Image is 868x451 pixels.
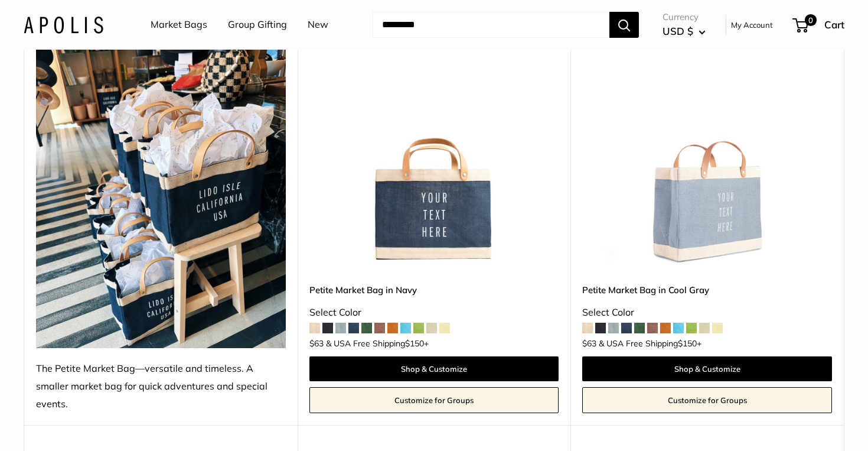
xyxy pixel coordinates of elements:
span: $150 [678,338,697,349]
span: $150 [405,338,424,349]
button: USD $ [663,22,706,41]
span: 0 [805,14,817,26]
div: Select Color [582,304,832,322]
a: Customize for Groups [582,387,832,413]
a: Customize for Groups [309,387,559,413]
a: description_Make it yours with custom text.Petite Market Bag in Navy [309,15,559,265]
input: Search... [373,12,609,38]
span: USD $ [663,25,693,37]
a: New [308,16,328,34]
a: 0 Cart [794,15,844,34]
span: Currency [663,9,706,25]
a: Market Bags [151,16,207,34]
a: Petite Market Bag in Cool GrayPetite Market Bag in Cool Gray [582,15,832,265]
a: Group Gifting [228,16,287,34]
button: Search [609,12,639,38]
a: Shop & Customize [309,356,559,381]
a: My Account [731,18,773,32]
a: Shop & Customize [582,356,832,381]
img: Apolis [24,16,103,33]
img: The Petite Market Bag—versatile and timeless. A smaller market bag for quick adventures and speci... [36,15,286,349]
img: description_Make it yours with custom text. [309,15,559,265]
a: Petite Market Bag in Navy [309,283,559,297]
img: Petite Market Bag in Cool Gray [582,15,832,265]
span: & USA Free Shipping + [326,339,429,348]
span: Cart [824,18,844,31]
a: Petite Market Bag in Cool Gray [582,283,832,297]
div: Select Color [309,304,559,322]
span: & USA Free Shipping + [599,339,701,348]
span: $63 [309,338,324,349]
span: $63 [582,338,596,349]
div: The Petite Market Bag—versatile and timeless. A smaller market bag for quick adventures and speci... [36,360,286,413]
